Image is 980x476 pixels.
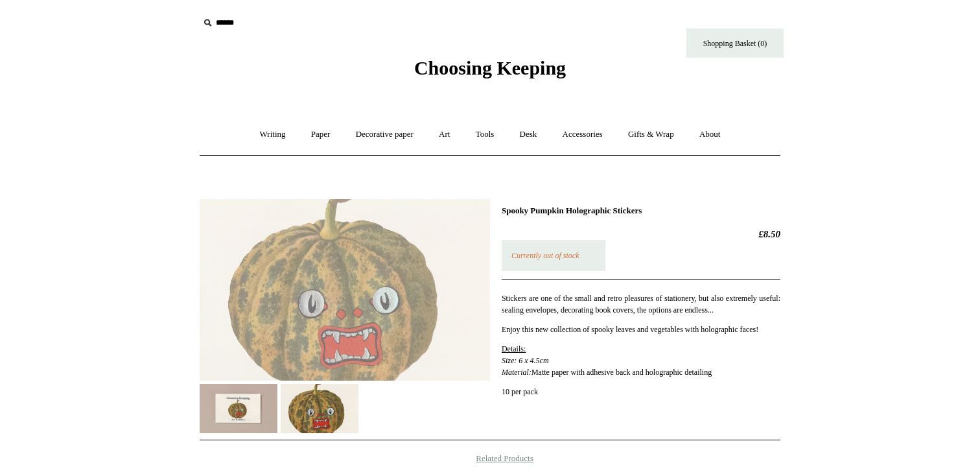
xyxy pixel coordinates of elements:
img: Spooky Pumpkin Holographic Stickers [200,199,490,381]
img: Spooky Pumpkin Holographic Stickers [281,384,358,433]
a: Writing [248,117,297,152]
a: Desk [508,117,549,152]
p: Matte paper with adhesive back and holographic detailing [502,343,780,378]
a: Accessories [551,117,614,152]
a: Paper [299,117,342,152]
p: Enjoy this new collection of spooky leaves and vegetables with holographic faces! [502,324,780,335]
h2: £8.50 [502,228,780,240]
p: 10 per pack [502,386,780,398]
span: Choosing Keeping [414,57,566,78]
span: Details: [502,344,526,353]
a: Tools [464,117,506,152]
a: Gifts & Wrap [616,117,686,152]
h1: Spooky Pumpkin Holographic Stickers [502,206,780,216]
a: Decorative paper [344,117,425,152]
img: Spooky Pumpkin Holographic Stickers [200,384,277,433]
a: Shopping Basket (0) [686,29,784,58]
p: Stickers are one of the small and retro pleasures of stationery, but also extremely useful: seali... [502,292,780,316]
a: About [688,117,732,152]
a: Choosing Keeping [414,67,566,77]
em: Currently out of stock [511,251,579,260]
a: Art [427,117,461,152]
em: Size: 6 x 4.5cm [502,356,549,365]
em: Material: [502,368,531,377]
h4: Related Products [166,453,814,464]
